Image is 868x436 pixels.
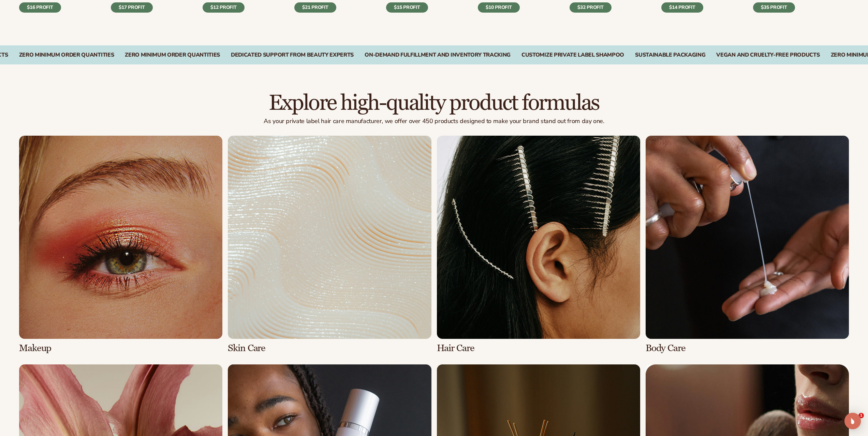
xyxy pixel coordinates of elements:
[228,343,431,354] h3: Skin Care
[365,52,511,58] div: On-Demand Fulfillment and Inventory Tracking
[437,136,640,354] div: 3 / 8
[570,2,612,13] div: $32 PROFIT
[858,413,864,418] span: 1
[231,52,354,58] div: Dedicated Support From Beauty Experts
[19,2,61,13] div: $16 PROFIT
[661,2,703,13] div: $14 PROFIT
[294,2,336,13] div: $21 PROFIT
[646,343,849,354] h3: Body Care
[19,343,222,354] h3: Makeup
[753,2,795,13] div: $35 PROFIT
[716,52,820,58] div: VEGAN AND CRUELTY-FREE PRODUCTS
[203,2,245,13] div: $12 PROFIT
[19,52,114,58] div: Zero Minimum Order QuantitieS
[635,52,705,58] div: SUSTAINABLE PACKAGING
[125,52,220,58] div: Zero Minimum Order QuantitieS
[437,343,640,354] h3: Hair Care
[844,413,861,429] div: Open Intercom Messenger
[19,92,849,115] h2: Explore high-quality product formulas
[19,118,849,125] p: As your private label hair care manufacturer, we offer over 450 products designed to make your br...
[228,136,431,354] div: 2 / 8
[478,2,520,13] div: $10 PROFIT
[386,2,428,13] div: $15 PROFIT
[521,52,624,58] div: CUSTOMIZE PRIVATE LABEL SHAMPOO
[19,136,222,354] div: 1 / 8
[111,2,153,13] div: $17 PROFIT
[646,136,849,354] div: 4 / 8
